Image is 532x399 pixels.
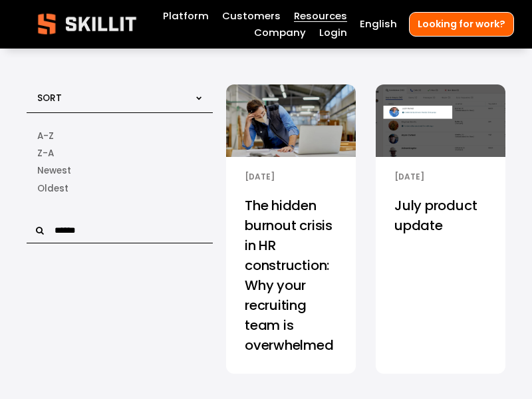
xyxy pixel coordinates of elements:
a: Customers [222,7,281,24]
a: Company [254,24,306,41]
span: Sort [37,92,62,104]
time: [DATE] [394,171,424,182]
span: Oldest [37,182,68,196]
a: Alphabetical [37,145,202,162]
span: Newest [37,164,71,178]
a: Looking for work? [409,12,514,37]
a: Login [319,24,347,41]
span: Z-A [37,146,54,161]
a: Date [37,162,202,180]
a: Date [37,180,202,197]
time: [DATE] [245,171,275,182]
div: language picker [360,16,397,33]
span: English [360,17,397,31]
a: July product update [376,185,505,374]
img: The hidden burnout crisis in HR construction: Why your recruiting team is overwhelmed [225,84,356,158]
span: A-Z [37,129,54,144]
a: The hidden burnout crisis in HR construction: Why your recruiting team is overwhelmed [226,185,356,374]
img: July product update [375,84,506,158]
a: Alphabetical [37,128,202,145]
span: Resources [294,9,347,23]
img: Skillit [27,4,148,44]
a: Platform [163,7,209,24]
a: folder dropdown [294,7,347,24]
